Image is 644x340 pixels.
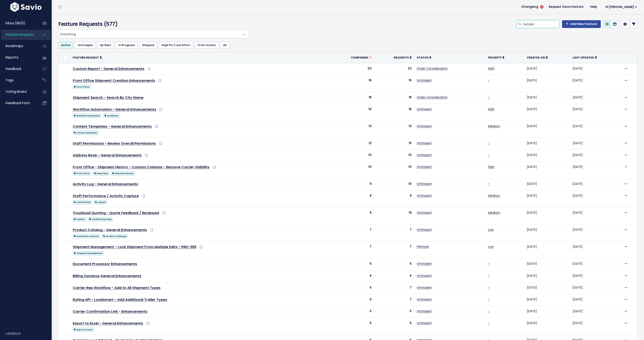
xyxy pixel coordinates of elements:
td: [DATE] [524,63,570,75]
td: 15 [374,138,414,150]
a: Untriaged [417,261,431,266]
td: [DATE] [570,162,621,179]
td: 10 [374,162,414,179]
span: hazardous material [73,234,100,238]
span: Everything [58,30,249,38]
a: - [488,78,490,82]
div: v.501182c1f [5,328,52,339]
a: Feedback form [1,98,36,108]
td: 9 [374,190,414,207]
td: 13 [329,121,374,138]
td: [DATE] [524,318,570,335]
td: 6 [374,258,414,270]
td: [DATE] [524,270,570,282]
a: Untriaged [417,227,431,232]
a: Reports [1,53,36,62]
h4: Feature Requests (577) [58,20,247,28]
span: Tags [6,78,14,82]
td: 7 [374,241,414,258]
td: 16 [374,104,414,121]
a: Untriaged [417,182,431,186]
a: Planned [417,244,429,249]
a: - [488,285,490,290]
a: Feature Requests [1,30,36,40]
td: [DATE] [570,282,621,294]
td: [DATE] [524,241,570,258]
td: [DATE] [524,92,570,104]
a: Untriaged [417,107,431,111]
a: Untriaged [417,321,431,325]
a: Workflow Automation - General Enhancements [73,107,156,112]
a: Hi [PERSON_NAME] [600,4,641,10]
td: 23 [374,63,414,75]
a: - [488,274,490,278]
td: 20 [329,63,374,75]
td: 6 [374,270,414,282]
span: Inbox (89/0) [6,21,25,25]
td: 8 [329,190,374,207]
a: summit [94,199,107,205]
td: 5 [374,306,414,318]
a: Carrier Rep Workflow - Add to All Shipment Types [73,285,161,290]
td: [DATE] [570,318,621,335]
td: 6 [329,282,374,294]
a: - [488,141,490,145]
a: Tags [1,75,36,85]
a: Voting Board [1,87,36,97]
a: Front Office [73,84,91,89]
td: [DATE] [570,270,621,282]
span: Feedback form [6,101,30,105]
a: hazardous material [73,233,100,239]
a: Untriaged [417,141,431,145]
a: Staff Permissions - Review Overall Permissions [73,141,156,146]
span: Companies [351,56,368,59]
a: Product Catalog - General Enhancements [73,227,147,232]
span: Reporting [93,171,109,176]
span: Hi [PERSON_NAME] [605,5,637,9]
span: workflows [103,114,120,118]
td: [DATE] [570,179,621,190]
a: Up Next [97,42,114,49]
a: All [220,42,230,49]
td: 5 [329,306,374,318]
span: Feedback [6,66,21,71]
td: [DATE] [524,224,570,241]
a: In Progress [116,42,137,49]
input: Search features... [523,20,559,28]
a: High [488,66,494,71]
a: Companies [351,55,372,60]
a: Shipment Management - Lock Shipment From Multiple Edits - PRD-365 [73,244,196,249]
a: Last Updated [573,55,597,60]
a: Medium [488,193,500,198]
a: Untriaged [75,42,95,49]
a: Billing Variance General Enhancements [73,274,141,278]
a: Untriaged [417,193,431,198]
a: Shipped [139,42,157,49]
a: product catalogue [102,233,128,239]
td: [DATE] [524,104,570,121]
a: Front Office [73,170,91,176]
a: staff activity [73,199,92,205]
span: Reports [6,55,18,60]
td: 13 [374,121,414,138]
td: 18 [374,92,414,104]
a: Under Consideration [417,95,448,99]
td: [DATE] [570,306,621,318]
a: Status [417,55,431,60]
td: [DATE] [524,138,570,150]
a: - [488,153,490,157]
td: [DATE] [570,75,621,92]
td: [DATE] [570,258,621,270]
a: Medium [488,124,500,128]
span: Roadmaps [6,44,23,48]
span: Shipment History [111,171,135,176]
a: Requests [394,55,412,60]
a: From Voters [195,42,219,49]
span: summit [73,217,86,221]
td: 10 [374,150,414,162]
td: 9 [329,179,374,190]
a: Help [587,4,600,10]
a: Document Processor Enhancements [73,261,137,266]
a: Priority [488,55,504,60]
a: Created On [527,55,548,60]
